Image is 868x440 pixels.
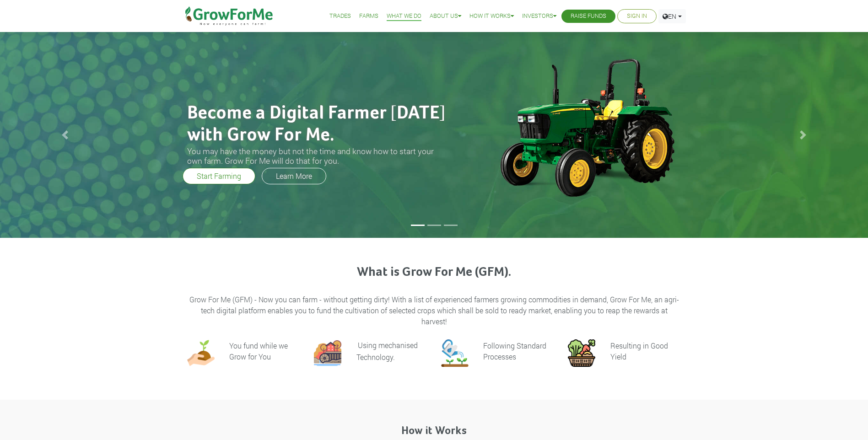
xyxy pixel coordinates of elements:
[180,424,688,438] h4: How it Works
[187,339,215,367] img: growforme image
[187,146,448,166] h3: You may have the money but not the time and know how to start your own farm. Grow For Me will do ...
[189,294,680,327] p: Grow For Me (GFM) - Now you can farm - without getting dirty! With a list of experienced farmers ...
[568,339,595,367] img: growforme image
[571,11,606,21] a: Raise Funds
[356,340,418,362] p: Using mechanised Technology.
[262,168,326,184] a: Learn More
[441,339,469,367] img: growforme image
[627,11,647,21] a: Sign In
[387,11,421,21] a: What We Do
[359,11,378,21] a: Farms
[229,341,288,361] h6: You fund while we Grow for You
[314,339,341,367] img: growforme image
[522,11,556,21] a: Investors
[183,168,255,184] a: Start Farming
[658,9,686,23] a: EN
[483,341,546,361] h6: Following Standard Processes
[187,102,448,146] h2: Become a Digital Farmer [DATE] with Grow For Me.
[189,265,680,280] h3: What is Grow For Me (GFM).
[469,11,514,21] a: How it Works
[329,11,351,21] a: Trades
[485,54,688,200] img: growforme image
[610,341,668,361] h6: Resulting in Good Yield
[430,11,461,21] a: About Us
